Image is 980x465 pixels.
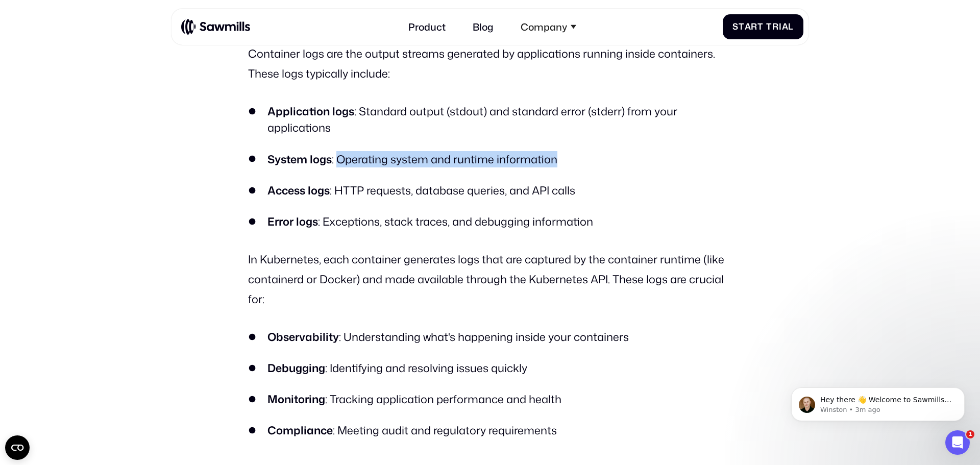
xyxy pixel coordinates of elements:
[739,21,745,32] span: t
[945,430,970,455] iframe: Intercom live chat
[788,21,794,32] span: l
[267,151,332,167] strong: System logs
[248,329,732,345] li: : Understanding what's happening inside your containers
[723,14,804,39] a: StartTrial
[267,360,325,376] strong: Debugging
[5,435,30,460] button: Open CMP widget
[248,103,732,136] li: : Standard output (stdout) and standard error (stderr) from your applications
[267,329,339,345] strong: Observability
[248,213,732,230] li: : Exceptions, stack traces, and debugging information
[267,213,318,229] strong: Error logs
[248,151,732,167] li: : Operating system and runtime information
[248,250,732,309] p: In Kubernetes, each container generates logs that are captured by the container runtime (like con...
[267,391,325,407] strong: Monitoring
[513,13,583,40] div: Company
[248,360,732,376] li: : Identifying and resolving issues quickly
[757,21,764,32] span: t
[267,182,330,198] strong: Access logs
[248,422,732,438] li: : Meeting audit and regulatory requirements
[766,21,772,32] span: T
[776,366,980,437] iframe: Intercom notifications message
[782,21,789,32] span: a
[732,21,739,32] span: S
[779,21,782,32] span: i
[745,21,751,32] span: a
[267,103,354,119] strong: Application logs
[966,430,974,438] span: 1
[465,13,501,40] a: Blog
[248,182,732,199] li: : HTTP requests, database queries, and API calls
[248,391,732,407] li: : Tracking application performance and health
[267,422,333,438] strong: Compliance
[401,13,453,40] a: Product
[248,44,732,84] p: Container logs are the output streams generated by applications running inside containers. These ...
[751,21,757,32] span: r
[772,21,779,32] span: r
[521,21,567,33] div: Company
